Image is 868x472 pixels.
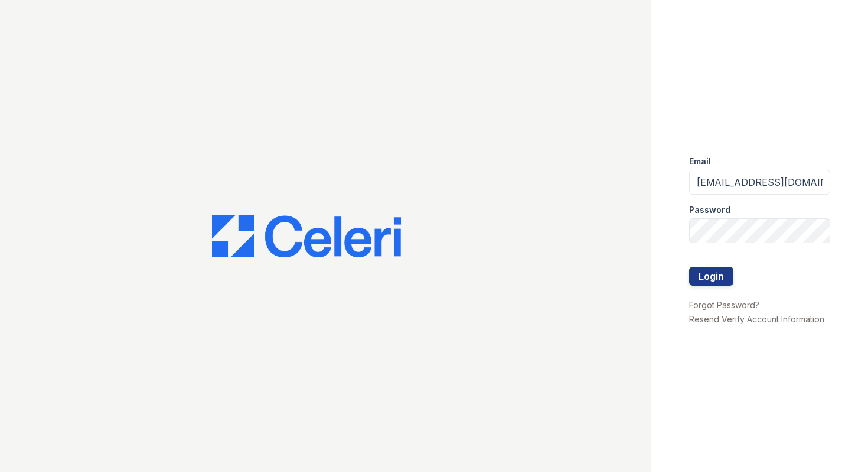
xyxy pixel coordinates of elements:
label: Password [689,204,730,216]
button: Login [689,267,733,286]
a: Resend Verify Account Information [689,314,824,324]
label: Email [689,156,711,167]
img: CE_Logo_Blue-a8612792a0a2168367f1c8372b55b34899dd931a85d93a1a3d3e32e68fde9ad4.png [212,215,401,257]
a: Forgot Password? [689,300,759,310]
